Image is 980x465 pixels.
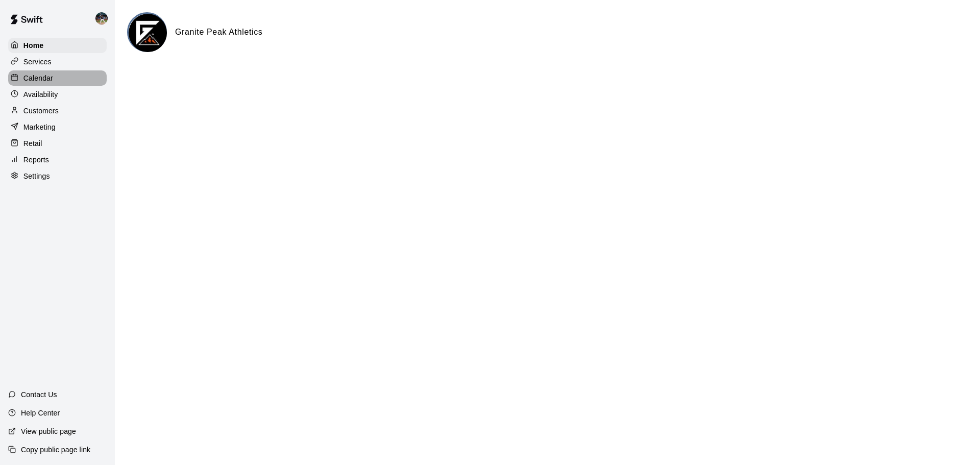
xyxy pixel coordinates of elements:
a: Retail [8,136,107,151]
p: Retail [23,138,42,149]
a: Home [8,38,107,53]
p: Availability [23,89,58,100]
p: View public page [21,426,76,436]
p: Contact Us [21,389,57,400]
a: Settings [8,168,107,184]
p: Services [23,57,52,67]
p: Reports [23,155,49,165]
h6: Granite Peak Athletics [175,26,263,39]
a: Customers [8,103,107,118]
p: Copy public page link [21,445,90,455]
p: Marketing [23,122,56,132]
img: Nolan Gilbert [95,12,108,25]
a: Services [8,54,107,69]
p: Customers [23,106,59,116]
a: Availability [8,87,107,102]
p: Calendar [23,73,53,83]
div: Nolan Gilbert [93,8,115,29]
p: Home [23,40,44,51]
a: Reports [8,152,107,167]
img: Granite Peak Athletics logo [129,14,167,52]
p: Settings [23,171,50,181]
a: Calendar [8,70,107,86]
a: Marketing [8,119,107,135]
p: Help Center [21,408,60,418]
